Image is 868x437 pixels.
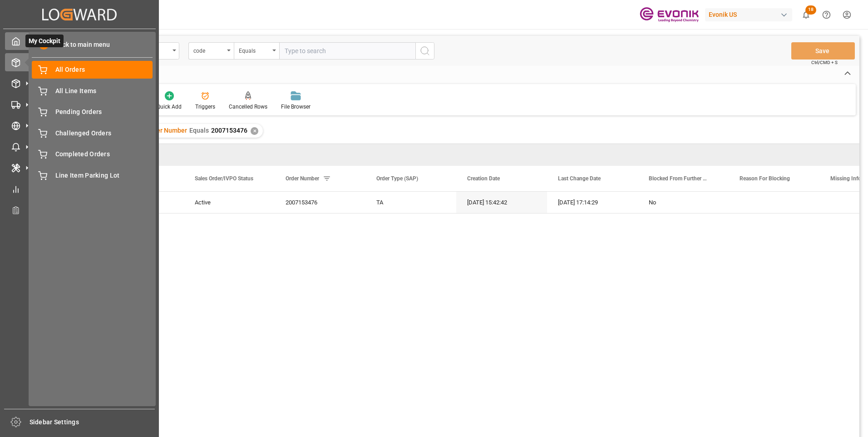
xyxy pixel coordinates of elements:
span: All Line Items [55,86,153,96]
span: Last Change Date [558,175,601,182]
button: Save [791,42,855,60]
div: 2007153476 [275,192,365,213]
a: Line Item Parking Lot [32,166,153,184]
div: Active [195,192,264,213]
span: Order Type (SAP) [376,175,418,182]
div: code [193,45,224,55]
div: Equals [239,45,270,55]
a: Transport Planner [5,201,154,219]
span: Order Number [146,127,187,134]
div: Cancelled Rows [229,103,267,111]
span: 2007153476 [211,127,247,134]
div: No [649,192,718,213]
a: All Line Items [32,82,153,99]
a: Completed Orders [32,145,153,163]
button: show 18 new notifications [796,5,816,25]
span: Sales Order/IVPO Status [195,175,253,182]
img: Evonik-brand-mark-Deep-Purple-RGB.jpeg_1700498283.jpeg [640,7,699,23]
span: Equals [189,127,209,134]
span: Challenged Orders [55,129,153,138]
div: Quick Add [157,103,182,111]
div: Triggers [195,103,215,111]
div: TA [365,192,456,213]
a: My Reports [5,180,154,198]
span: Pending Orders [55,107,153,117]
span: Back to main menu [49,40,110,50]
span: Reason For Blocking [740,175,790,182]
button: Evonik US [705,6,796,23]
a: Pending Orders [32,103,153,121]
span: All Orders [55,65,153,74]
span: Completed Orders [55,149,153,159]
a: Challenged Orders [32,124,153,142]
div: Evonik US [705,8,792,21]
span: My Cockpit [25,35,64,47]
input: Type to search [279,42,415,60]
button: open menu [188,42,234,60]
span: Blocked From Further Processing [649,175,710,182]
span: Order Number [286,175,319,182]
button: search button [415,42,434,60]
a: My CockpitMy Cockpit [5,32,154,50]
span: Creation Date [467,175,500,182]
span: Sidebar Settings [30,417,155,427]
button: Help Center [816,5,837,25]
div: ✕ [251,127,258,135]
div: [DATE] 15:42:42 [456,192,547,213]
a: All Orders [32,61,153,79]
span: Ctrl/CMD + S [811,59,838,66]
div: File Browser [281,103,311,111]
button: open menu [234,42,279,60]
span: 18 [805,5,816,15]
div: [DATE] 17:14:29 [547,192,638,213]
span: Line Item Parking Lot [55,171,153,180]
